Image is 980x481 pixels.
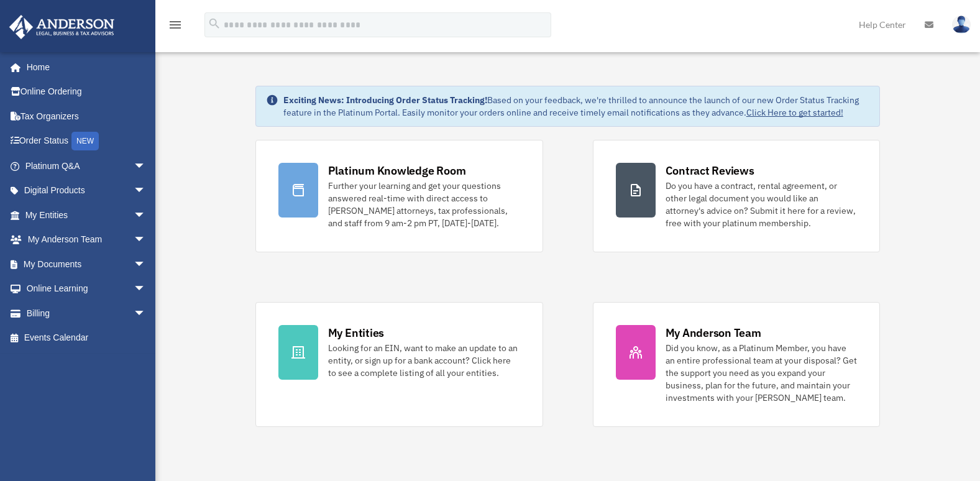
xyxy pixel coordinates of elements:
[9,55,158,80] a: Home
[9,326,165,350] a: Events Calendar
[952,16,971,34] img: User Pic
[208,17,221,30] i: search
[9,227,165,252] a: My Anderson Teamarrow_drop_down
[9,153,165,178] a: Platinum Q&Aarrow_drop_down
[666,180,858,229] div: Do you have a contract, rental agreement, or other legal document you would like an attorney's ad...
[134,153,158,179] span: arrow_drop_down
[9,80,165,104] a: Online Ordering
[9,252,165,277] a: My Documentsarrow_drop_down
[593,302,881,427] a: My Anderson Team Did you know, as a Platinum Member, you have an entire professional team at your...
[9,104,165,129] a: Tax Organizers
[134,277,158,302] span: arrow_drop_down
[283,94,487,106] strong: Exciting News: Introducing Order Status Tracking!
[9,129,165,154] a: Order StatusNEW
[71,132,99,150] div: NEW
[328,180,520,229] div: Further your learning and get your questions answered real-time with direct access to [PERSON_NAM...
[9,178,165,203] a: Digital Productsarrow_drop_down
[255,302,543,427] a: My Entities Looking for an EIN, want to make an update to an entity, or sign up for a bank accoun...
[255,140,543,252] a: Platinum Knowledge Room Further your learning and get your questions answered real-time with dire...
[593,140,881,252] a: Contract Reviews Do you have a contract, rental agreement, or other legal document you would like...
[328,325,384,341] div: My Entities
[328,342,520,379] div: Looking for an EIN, want to make an update to an entity, or sign up for a bank account? Click her...
[134,252,158,277] span: arrow_drop_down
[134,178,158,204] span: arrow_drop_down
[666,342,858,404] div: Did you know, as a Platinum Member, you have an entire professional team at your disposal? Get th...
[666,163,754,178] div: Contract Reviews
[746,107,843,118] a: Click Here to get started!
[9,277,165,301] a: Online Learningarrow_drop_down
[134,203,158,228] span: arrow_drop_down
[9,301,165,326] a: Billingarrow_drop_down
[168,22,183,32] a: menu
[168,17,183,32] i: menu
[666,325,761,341] div: My Anderson Team
[9,203,165,227] a: My Entitiesarrow_drop_down
[283,94,870,119] div: Based on your feedback, we're thrilled to announce the launch of our new Order Status Tracking fe...
[134,227,158,253] span: arrow_drop_down
[328,163,466,178] div: Platinum Knowledge Room
[134,301,158,326] span: arrow_drop_down
[6,15,118,39] img: Anderson Advisors Platinum Portal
